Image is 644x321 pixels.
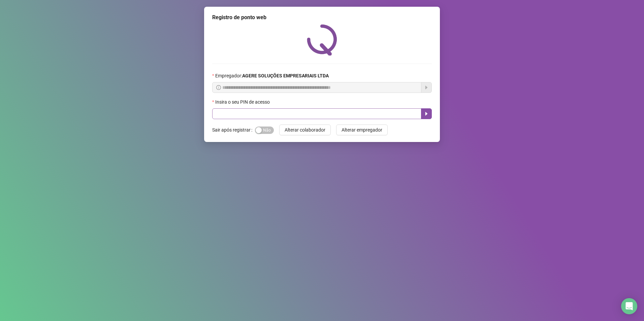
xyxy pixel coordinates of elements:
[242,73,329,78] strong: AGERE SOLUÇÕES EMPRESARIAIS LTDA
[212,13,432,22] div: Registro de ponto web
[279,124,331,135] button: Alterar colaborador
[216,85,221,90] span: info-circle
[336,124,388,135] button: Alterar empregador
[621,298,637,314] div: Open Intercom Messenger
[212,98,274,106] label: Insira o seu PIN de acesso
[215,72,329,79] span: Empregador :
[285,126,325,134] span: Alterar colaborador
[307,24,337,56] img: QRPoint
[342,126,382,134] span: Alterar empregador
[212,124,255,135] label: Sair após registrar
[424,111,429,116] span: caret-right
